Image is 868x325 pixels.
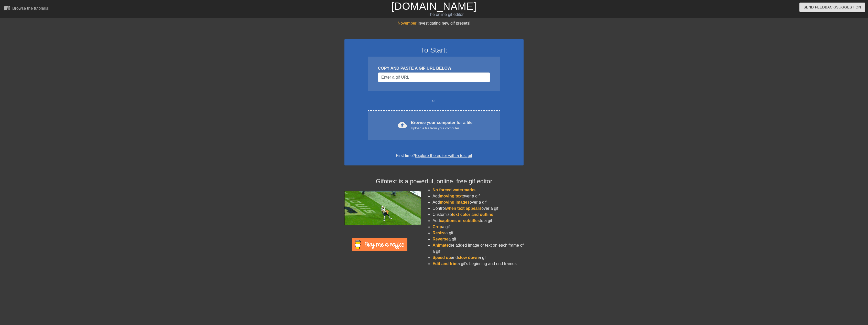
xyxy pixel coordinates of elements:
li: a gif [432,224,524,230]
span: moving text [440,194,463,198]
h3: To Start: [351,46,517,55]
li: the added image or text on each frame of a gif [432,242,524,255]
span: November: [398,21,418,25]
span: Speed up [432,255,451,260]
img: football_small.gif [344,191,421,225]
span: Crop [432,225,442,229]
div: Investigating new gif presets! [344,20,524,26]
a: [DOMAIN_NAME] [391,1,476,12]
div: Upload a file from your computer [411,126,473,131]
li: a gif's beginning and end frames [432,261,524,267]
span: slow down [458,255,479,260]
a: Explore the editor with a test gif [415,153,472,158]
li: a gif [432,236,524,242]
div: First time? [351,153,517,159]
li: and a gif [432,255,524,261]
span: moving images [440,200,470,204]
div: The online gif editor [292,12,600,18]
span: menu_book [4,5,10,11]
span: Resize [432,231,446,235]
li: Add over a gif [432,193,524,199]
span: captions or subtitles [440,218,480,223]
span: cloud_upload [398,120,407,129]
li: Add to a gif [432,218,524,224]
button: Send Feedback/Suggestion [799,3,865,12]
li: Add over a gif [432,199,524,205]
span: Animate [432,243,449,247]
div: or [358,98,510,104]
span: Reverse [432,237,448,241]
h4: Gifntext is a powerful, online, free gif editor [344,178,524,185]
span: when text appears [446,206,482,211]
li: Control over a gif [432,205,524,212]
img: Buy Me A Coffee [352,238,407,251]
span: Send Feedback/Suggestion [804,4,861,11]
li: a gif [432,230,524,236]
span: Edit and trim [432,261,458,266]
li: Customize [432,212,524,218]
a: Browse the tutorials! [4,5,49,13]
span: text color and outline [452,212,493,217]
div: Browse your computer for a file [411,120,473,131]
div: Browse the tutorials! [12,6,49,11]
input: Username [378,72,490,82]
div: COPY AND PASTE A GIF URL BELOW [378,65,490,71]
span: No forced watermarks [432,188,475,192]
